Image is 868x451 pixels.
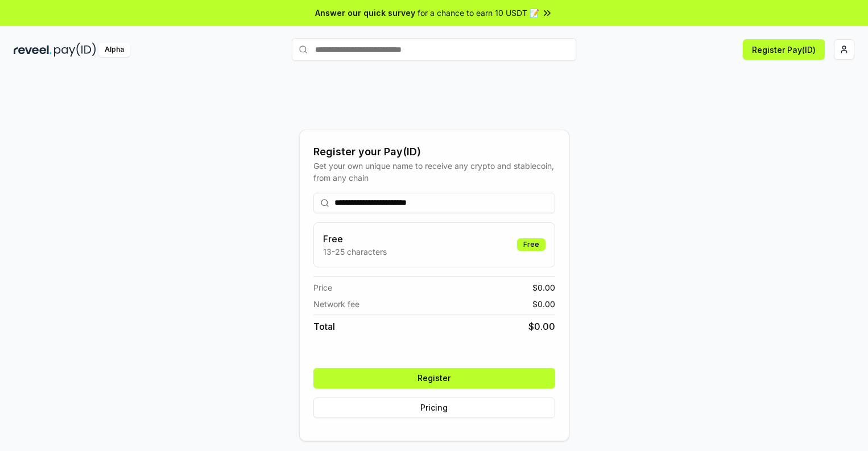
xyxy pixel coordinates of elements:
[14,43,52,57] img: reveel_dark
[418,7,539,19] span: for a chance to earn 10 USDT 📝
[532,282,555,293] span: $ 0.00
[517,238,545,251] div: Free
[323,246,387,258] p: 13-25 characters
[315,7,415,19] span: Answer our quick survey
[313,282,332,293] span: Price
[98,43,130,57] div: Alpha
[313,160,555,184] div: Get your own unique name to receive any crypto and stablecoin, from any chain
[313,398,555,418] button: Pricing
[313,144,555,160] div: Register your Pay(ID)
[313,320,335,333] span: Total
[323,232,387,246] h3: Free
[54,43,96,57] img: pay_id
[528,320,555,333] span: $ 0.00
[532,298,555,310] span: $ 0.00
[313,368,555,388] button: Register
[743,39,825,60] button: Register Pay(ID)
[313,298,359,310] span: Network fee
